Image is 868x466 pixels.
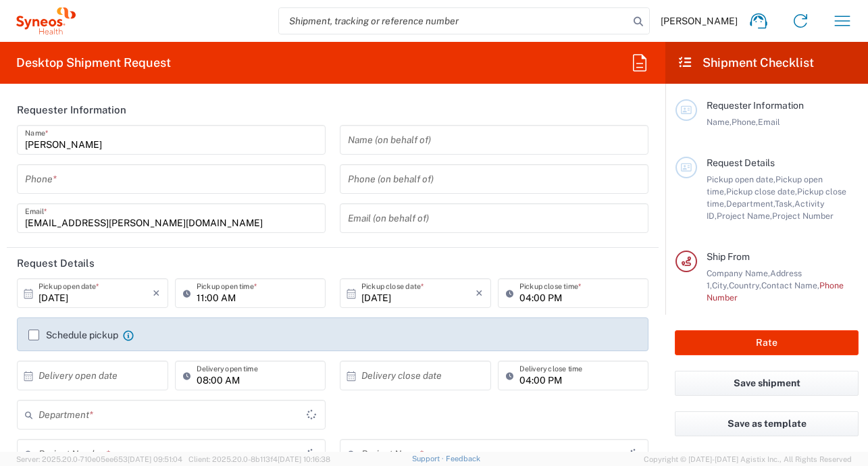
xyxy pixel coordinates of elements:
[128,455,182,463] span: [DATE] 09:51:04
[761,280,819,290] span: Contact Name,
[16,55,171,71] h2: Desktop Shipment Request
[278,455,330,463] span: [DATE] 10:16:38
[707,251,750,262] span: Ship From
[678,55,814,71] h2: Shipment Checklist
[17,257,95,270] h2: Request Details
[758,117,780,127] span: Email
[675,411,859,436] button: Save as template
[707,100,804,111] span: Requester Information
[279,8,629,34] input: Shipment, tracking or reference number
[446,455,480,463] a: Feedback
[476,282,483,304] i: ×
[729,280,761,290] span: Country,
[153,282,160,304] i: ×
[675,371,859,396] button: Save shipment
[16,455,182,463] span: Server: 2025.20.0-710e05ee653
[188,455,330,463] span: Client: 2025.20.0-8b113f4
[412,455,446,463] a: Support
[707,157,775,168] span: Request Details
[644,453,852,465] span: Copyright © [DATE]-[DATE] Agistix Inc., All Rights Reserved
[707,174,775,184] span: Pickup open date,
[726,199,775,209] span: Department,
[707,268,770,278] span: Company Name,
[726,186,797,197] span: Pickup close date,
[661,15,738,27] span: [PERSON_NAME]
[28,330,118,340] label: Schedule pickup
[675,330,859,355] button: Rate
[707,117,732,127] span: Name,
[17,103,126,117] h2: Requester Information
[772,211,834,221] span: Project Number
[717,211,772,221] span: Project Name,
[712,280,729,290] span: City,
[732,117,758,127] span: Phone,
[775,199,794,209] span: Task,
